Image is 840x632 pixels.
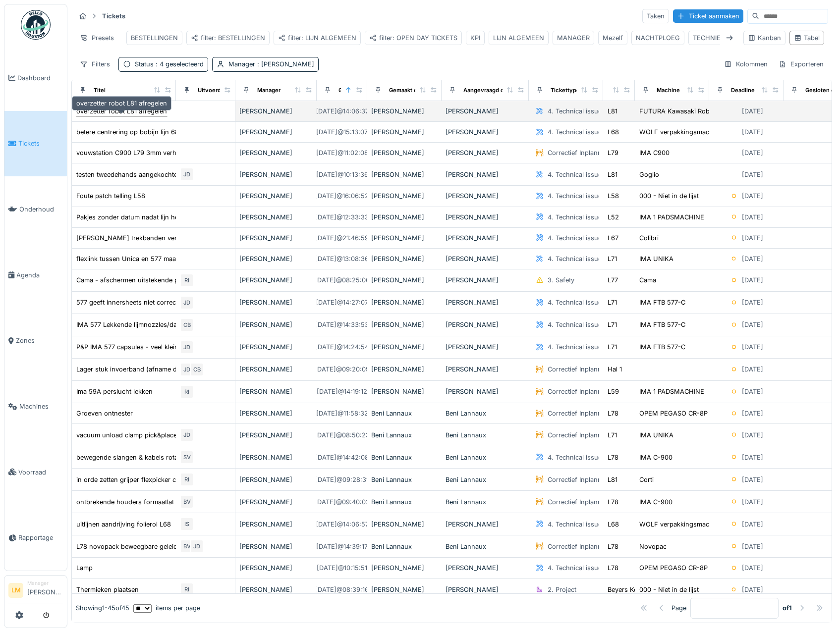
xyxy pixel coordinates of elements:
span: Zones [16,336,63,345]
div: [DATE] [742,453,763,462]
div: Correctief Inplanning / Weekend [548,387,645,396]
div: 4. Technical issue [548,170,602,179]
div: L71 [608,430,617,440]
div: Deadline [731,86,755,95]
div: [DATE] [742,342,763,352]
div: 4. Technical issue [548,342,602,352]
div: [PERSON_NAME] [446,275,525,285]
div: [PERSON_NAME] [371,520,438,529]
div: [PERSON_NAME] [446,320,525,329]
div: [PERSON_NAME] [371,212,438,222]
div: [DATE] @ 08:39:16 [315,585,369,594]
div: Correctief Inplanning / Weekend [548,542,645,551]
div: BV [180,495,194,509]
a: Zones [4,308,67,374]
strong: of 1 [783,604,792,613]
div: Pakjes zonder datum nadat lijn heeft stil gestaan [76,212,223,222]
div: BESTELLINGEN [131,33,178,43]
div: [PERSON_NAME] [371,254,438,263]
div: L78 [608,453,618,462]
div: [PERSON_NAME] trekbanden versleten [76,233,195,243]
div: [DATE] [742,254,763,263]
div: Manager [228,59,314,69]
div: [DATE] @ 09:40:02 [315,497,370,507]
div: L78 [608,409,618,418]
div: [PERSON_NAME] [446,563,525,573]
div: L59 [608,387,619,396]
div: [DATE] [742,275,763,285]
div: Gemaakt door [389,86,426,95]
div: 4. Technical issue [548,233,602,243]
div: 4. Technical issue [548,320,602,329]
div: L81 [608,106,617,116]
div: JD [180,167,194,181]
div: Beni Lannaux [371,475,438,484]
div: [DATE] @ 08:25:06 [315,275,370,285]
div: overzetter robot L81 afregelen [76,106,167,116]
div: JD [180,363,194,376]
a: Tickets [4,111,67,177]
div: 4. Technical issue [548,106,602,116]
div: Corti [639,475,654,484]
div: 4. Technical issue [548,191,602,201]
div: [PERSON_NAME] [371,563,438,573]
div: Tickettype [551,86,580,95]
div: IMA 577 Lekkende lijmnozzles/darmen - project FPFH [76,320,239,329]
div: IMA UNIKA [639,430,673,440]
div: Manager [27,579,63,587]
div: RI [180,473,194,486]
div: OPEM PEGASO CR-8P [639,409,708,418]
div: flexlink tussen Unica en 577 maakt een vies lawaai [76,254,228,263]
div: [PERSON_NAME] [239,127,313,137]
div: [DATE] @ 14:24:54 [315,342,369,352]
div: L71 [608,298,617,307]
div: Correctief Inplanning / Weekend [548,365,645,374]
div: 577 geeft innersheets niet correct door - project FPFH [76,298,241,307]
div: filter: LIJN ALGEMEEN [278,33,356,43]
div: L67 [608,233,618,243]
div: 4. Technical issue [548,127,602,137]
div: [PERSON_NAME] [371,365,438,374]
div: Beni Lannaux [371,409,438,418]
li: [PERSON_NAME] [27,579,63,601]
div: Beyers Koffie [608,585,648,594]
div: Tabel [794,33,820,43]
div: RI [180,273,194,287]
div: [DATE] [742,298,763,307]
span: Onderhoud [19,205,63,214]
div: IMA C-900 [639,453,672,462]
div: BV [180,539,194,553]
div: RI [180,582,194,596]
div: [PERSON_NAME] [446,170,525,179]
span: Tickets [18,139,63,148]
span: : 4 geselecteerd [154,60,204,68]
div: IMA C900 [639,148,670,158]
div: LIJN ALGEMEEN [493,33,544,43]
div: [DATE] [742,585,763,594]
div: [PERSON_NAME] [239,542,313,551]
div: [PERSON_NAME] [239,212,313,222]
div: [PERSON_NAME] [239,475,313,484]
div: [DATE] @ 11:02:08 [316,148,368,158]
div: [PERSON_NAME] [239,233,313,243]
div: Status [135,59,204,69]
div: Colibri [639,233,659,243]
div: [PERSON_NAME] [446,387,525,396]
div: Machine [657,86,680,95]
div: [PERSON_NAME] [239,320,313,329]
div: Exporteren [774,57,828,71]
div: NACHTPLOEG [636,33,680,43]
a: Voorraad [4,439,67,505]
div: Beni Lannaux [371,430,438,440]
div: L78 [608,563,618,573]
div: items per page [133,604,200,613]
div: [DATE] @ 15:13:07 [316,127,368,137]
strong: Tickets [98,11,129,21]
span: Agenda [16,270,63,280]
img: Badge_color-CXgf-gQk.svg [21,10,51,40]
span: Machines [19,402,63,411]
div: 4. Technical issue [548,298,602,307]
div: [DATE] @ 14:33:53 [315,320,369,329]
div: [DATE] [742,127,763,137]
div: 4. Technical issue [548,254,602,263]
